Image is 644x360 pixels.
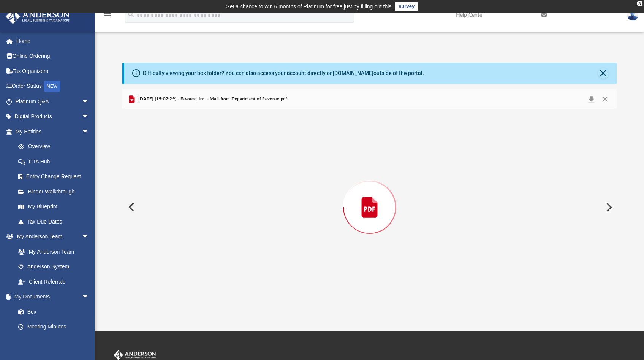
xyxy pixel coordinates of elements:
a: Overview [11,139,101,154]
a: Digital Productsarrow_drop_down [5,109,101,124]
a: Anderson System [11,259,97,274]
i: search [127,10,135,19]
a: Tax Organizers [5,63,101,79]
span: arrow_drop_down [82,124,97,140]
a: Order StatusNEW [5,79,101,94]
a: menu [103,14,112,20]
a: Platinum Q&Aarrow_drop_down [5,94,101,109]
a: My Entitiesarrow_drop_down [5,124,101,139]
a: My Blueprint [11,199,97,214]
a: Client Referrals [11,274,97,289]
a: Tax Due Dates [11,214,101,229]
a: [DOMAIN_NAME] [333,70,373,76]
a: Meeting Minutes [11,319,97,335]
span: arrow_drop_down [82,229,97,245]
a: Box [11,304,93,319]
span: arrow_drop_down [82,109,97,125]
button: Next File [600,197,617,218]
img: Anderson Advisors Platinum Portal [112,350,158,360]
div: Get a chance to win 6 months of Platinum for free just by filling out this [226,2,392,11]
a: Binder Walkthrough [11,184,101,199]
div: close [637,1,642,6]
a: Entity Change Request [11,169,101,184]
span: arrow_drop_down [82,289,97,305]
a: Home [5,33,101,49]
button: Previous File [122,197,139,218]
a: Online Ordering [5,49,101,64]
i: menu [103,11,112,20]
button: Close [598,68,609,79]
img: User Pic [627,10,638,21]
a: My Documentsarrow_drop_down [5,289,97,304]
a: survey [395,2,418,11]
a: My Anderson Teamarrow_drop_down [5,229,97,244]
a: Forms Library [11,334,93,349]
button: Download [584,94,598,105]
div: Difficulty viewing your box folder? You can also access your account directly on outside of the p... [143,69,424,77]
div: NEW [44,81,60,92]
div: Preview [122,89,617,306]
button: Close [598,94,611,105]
span: [DATE] (15:02:29) - Favored, Inc. - Mail from Department of Revenue.pdf [136,96,287,103]
a: CTA Hub [11,154,101,169]
a: My Anderson Team [11,244,93,259]
img: Anderson Advisors Platinum Portal [3,9,72,24]
span: arrow_drop_down [82,94,97,109]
